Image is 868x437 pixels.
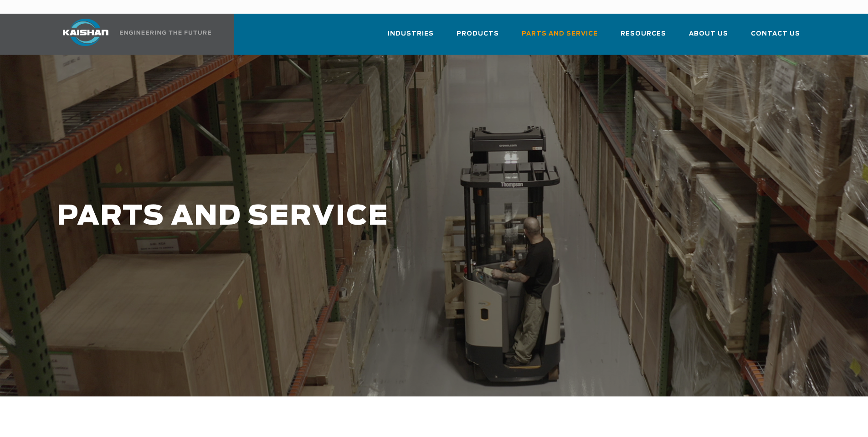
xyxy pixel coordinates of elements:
[689,22,728,53] a: About Us
[621,22,666,53] a: Resources
[457,29,499,39] span: Products
[388,22,434,53] a: Industries
[51,14,213,55] a: Kaishan USA
[51,19,120,46] img: kaishan logo
[751,22,800,53] a: Contact Us
[522,22,598,53] a: Parts and Service
[457,22,499,53] a: Products
[751,29,800,39] span: Contact Us
[621,29,666,39] span: Resources
[388,29,434,39] span: Industries
[689,29,728,39] span: About Us
[120,31,211,35] img: Engineering the future
[522,29,598,39] span: Parts and Service
[57,201,684,232] h1: PARTS AND SERVICE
